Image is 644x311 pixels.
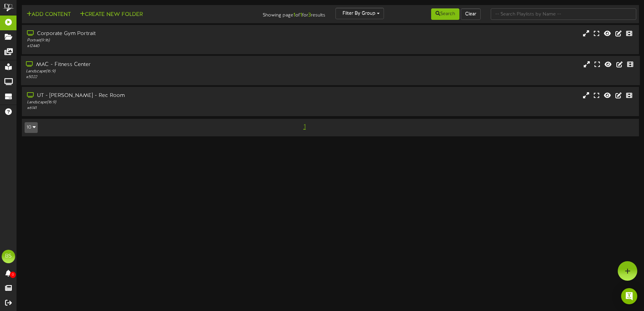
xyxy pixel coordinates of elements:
strong: 1 [293,12,295,18]
div: Landscape ( 16:9 ) [27,100,274,105]
div: Portrait ( 9:16 ) [27,38,274,43]
input: -- Search Playlists by Name -- [491,8,636,20]
div: # 12440 [27,43,274,49]
div: BS [2,250,15,263]
button: Clear [461,8,481,20]
button: Filter By Group [335,8,384,19]
span: 0 [10,272,16,278]
div: Corporate Gym Portrait [27,30,274,38]
strong: 1 [300,12,302,18]
button: Create New Folder [78,10,145,19]
div: Showing page of for results [227,8,330,19]
span: 1 [302,123,308,131]
button: 10 [25,122,38,133]
div: UT - [PERSON_NAME] - Rec Room [27,92,274,100]
div: # 6141 [27,105,274,111]
button: Search [431,8,459,20]
div: Open Intercom Messenger [621,288,637,304]
div: # 5022 [26,74,274,80]
div: Landscape ( 16:9 ) [26,69,274,74]
div: MAC - Fitness Center [26,61,274,69]
button: Add Content [25,10,73,19]
strong: 3 [308,12,311,18]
